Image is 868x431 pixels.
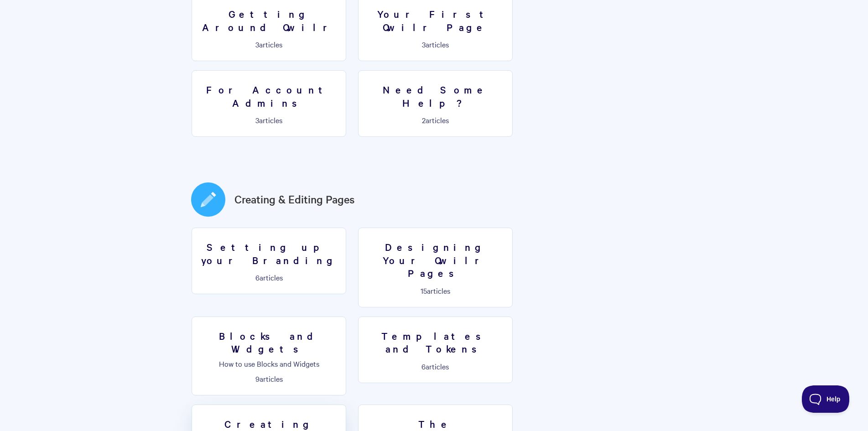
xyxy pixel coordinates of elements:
iframe: Toggle Customer Support [802,385,850,413]
span: 6 [255,272,260,282]
p: articles [364,116,507,124]
p: articles [198,374,340,383]
a: For Account Admins 3articles [192,70,346,137]
span: 6 [421,361,426,371]
h3: Need Some Help? [364,83,507,109]
span: 9 [255,374,260,384]
span: 3 [255,39,259,49]
p: articles [364,40,507,48]
h3: Templates and Tokens [364,329,507,355]
a: Templates and Tokens 6articles [358,317,513,383]
span: 3 [255,115,259,125]
h3: Designing Your Qwilr Pages [364,240,507,280]
h3: Blocks and Widgets [198,329,340,355]
a: Creating & Editing Pages [234,191,355,208]
h3: Your First Qwilr Page [364,7,507,33]
h3: For Account Admins [198,83,340,109]
p: articles [198,273,340,281]
a: Need Some Help? 2articles [358,70,513,137]
p: articles [198,40,340,48]
p: articles [198,116,340,124]
a: Blocks and Widgets How to use Blocks and Widgets 9articles [192,317,346,395]
h3: Getting Around Qwilr [198,7,340,33]
a: Setting up your Branding 6articles [192,228,346,294]
a: Designing Your Qwilr Pages 15articles [358,228,513,307]
span: 3 [422,39,426,49]
h3: Setting up your Branding [198,240,340,266]
span: 2 [422,115,426,125]
p: How to use Blocks and Widgets [198,359,340,368]
span: 15 [421,286,427,296]
p: articles [364,286,507,295]
p: articles [364,362,507,370]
